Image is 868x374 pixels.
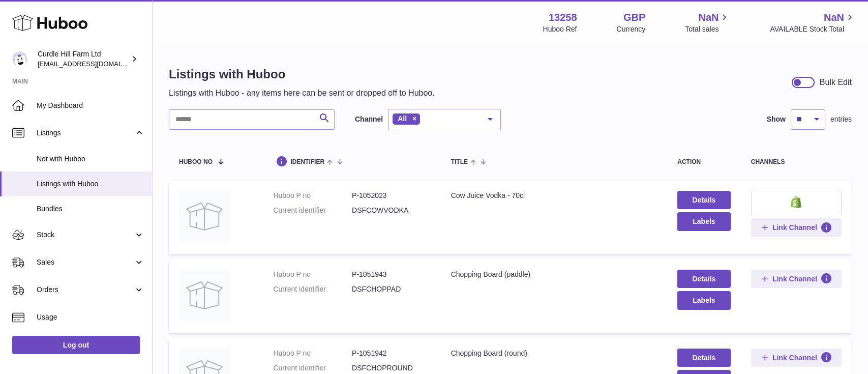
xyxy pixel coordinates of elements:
label: Show [767,114,786,124]
span: AVAILABLE Stock Total [770,24,856,34]
div: action [677,159,731,165]
dt: Huboo P no [273,191,352,200]
span: identifier [290,159,324,165]
dt: Current identifier [273,284,352,294]
dd: P-1051943 [352,270,431,279]
button: Labels [677,291,731,309]
div: Currency [617,24,646,34]
h1: Listings with Huboo [169,66,435,82]
span: My Dashboard [37,101,144,110]
strong: GBP [623,11,645,24]
img: internalAdmin-13258@internal.huboo.com [12,51,27,67]
div: Chopping Board (paddle) [451,270,657,279]
span: Usage [37,312,144,322]
dt: Current identifier [273,363,352,373]
div: channels [751,159,842,165]
img: Cow Juice Vodka - 70cl [179,191,230,242]
span: entries [830,114,852,124]
label: Channel [355,114,383,124]
span: NaN [824,11,844,24]
span: Huboo no [179,159,213,165]
div: Huboo Ref [543,24,577,34]
span: All [398,114,407,123]
span: Link Channel [772,274,817,283]
span: Total sales [685,24,730,34]
span: title [451,159,468,165]
span: Link Channel [772,353,817,362]
div: Cow Juice Vodka - 70cl [451,191,657,200]
dd: DSFCHOPROUND [352,363,431,373]
div: Chopping Board (round) [451,349,657,358]
dt: Huboo P no [273,349,352,358]
dd: P-1052023 [352,191,431,200]
span: Link Channel [772,223,817,232]
button: Link Channel [751,270,842,288]
dd: DSFCHOPPAD [352,284,431,294]
span: Listings with Huboo [37,179,144,189]
span: Not with Huboo [37,154,144,164]
div: Bulk Edit [820,77,852,88]
span: Sales [37,257,134,267]
strong: 13258 [549,11,577,24]
a: Log out [12,336,140,354]
a: Details [677,270,731,288]
button: Link Channel [751,349,842,367]
p: Listings with Huboo - any items here can be sent or dropped off to Huboo. [169,88,435,99]
button: Labels [677,212,731,231]
a: Details [677,349,731,367]
button: Link Channel [751,218,842,237]
span: Stock [37,230,134,240]
span: Listings [37,128,134,138]
a: NaN Total sales [685,11,730,34]
a: NaN AVAILABLE Stock Total [770,11,856,34]
img: Chopping Board (paddle) [179,270,230,321]
dt: Current identifier [273,206,352,215]
dt: Huboo P no [273,270,352,279]
div: Curdle Hill Farm Ltd [38,49,129,69]
dd: P-1051942 [352,349,431,358]
img: shopify-small.png [791,196,801,208]
span: Orders [37,285,134,295]
span: NaN [698,11,719,24]
a: Details [677,191,731,209]
span: [EMAIL_ADDRESS][DOMAIN_NAME] [38,60,149,68]
span: Bundles [37,204,144,214]
dd: DSFCOWVODKA [352,206,431,215]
